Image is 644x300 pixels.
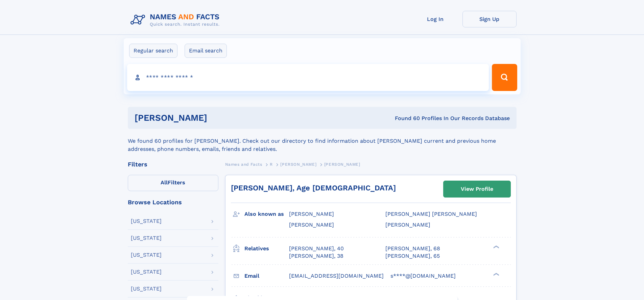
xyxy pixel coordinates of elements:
span: [PERSON_NAME] [289,211,334,217]
a: [PERSON_NAME], 38 [289,252,343,260]
div: [US_STATE] [131,286,162,292]
a: [PERSON_NAME], 68 [385,245,440,252]
label: Filters [128,175,218,191]
a: Log In [408,11,462,27]
a: [PERSON_NAME], 65 [385,252,440,260]
div: [US_STATE] [131,235,162,241]
a: [PERSON_NAME], 40 [289,245,344,252]
span: [PERSON_NAME] [PERSON_NAME] [385,211,477,217]
div: Found 60 Profiles In Our Records Database [301,115,510,122]
h3: Email [244,270,289,282]
div: [US_STATE] [131,218,162,224]
a: [PERSON_NAME] [280,160,316,168]
span: [PERSON_NAME] [324,162,360,167]
div: [US_STATE] [131,252,162,258]
h1: [PERSON_NAME] [135,114,301,122]
a: Sign Up [462,11,517,27]
span: [PERSON_NAME] [385,222,430,228]
a: View Profile [444,181,510,197]
div: Browse Locations [128,199,218,205]
input: search input [127,64,489,91]
div: Filters [128,161,218,167]
span: All [161,179,168,186]
a: [PERSON_NAME], Age [DEMOGRAPHIC_DATA] [231,184,396,192]
a: Names and Facts [225,160,262,168]
img: Logo Names and Facts [128,11,225,29]
div: ❯ [492,245,500,249]
label: Email search [185,44,227,58]
div: ❯ [492,272,500,276]
div: [US_STATE] [131,269,162,275]
label: Regular search [129,44,177,58]
button: Search Button [492,64,517,91]
div: We found 60 profiles for [PERSON_NAME]. Check out our directory to find information about [PERSON... [128,129,517,153]
div: View Profile [461,181,493,197]
span: [EMAIL_ADDRESS][DOMAIN_NAME] [289,273,384,279]
h3: Also known as [244,208,289,220]
span: [PERSON_NAME] [280,162,316,167]
span: [PERSON_NAME] [289,222,334,228]
a: R [270,160,273,168]
h3: Relatives [244,243,289,254]
span: R [270,162,273,167]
